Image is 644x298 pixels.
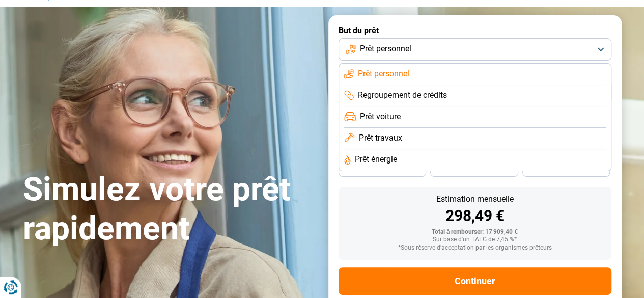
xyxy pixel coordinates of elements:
div: Estimation mensuelle [347,195,603,203]
div: Sur base d'un TAEG de 7,45 %* [347,236,603,243]
span: Prêt travaux [358,132,402,144]
div: 298,49 € [347,208,603,224]
span: Regroupement de crédits [358,90,447,101]
span: Prêt voiture [360,111,401,122]
span: 24 mois [555,166,577,172]
span: 36 mois [371,166,394,172]
span: Prêt personnel [360,43,411,55]
span: Prêt personnel [358,68,409,79]
span: 30 mois [463,166,485,172]
label: But du prêt [339,25,611,35]
span: Prêt énergie [355,154,397,165]
div: *Sous réserve d'acceptation par les organismes prêteurs [347,245,603,252]
h1: Simulez votre prêt rapidement [23,170,316,249]
button: Continuer [339,267,611,295]
button: Prêt personnel [339,38,611,61]
div: Total à rembourser: 17 909,40 € [347,229,603,236]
